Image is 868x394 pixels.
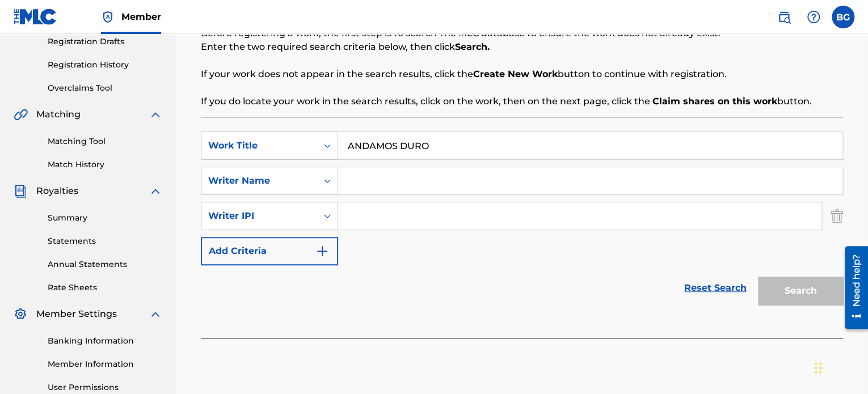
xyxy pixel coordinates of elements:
img: expand [149,307,162,321]
div: Writer Name [208,174,310,188]
p: Enter the two required search criteria below, then click [201,40,843,54]
iframe: Chat Widget [811,340,868,394]
iframe: Resource Center [836,242,868,333]
img: help [807,10,820,24]
span: Member [121,10,161,23]
a: Reset Search [679,276,752,300]
a: Member Information [48,358,162,370]
img: expand [149,184,162,198]
div: User Menu [832,6,854,28]
div: Help [802,6,825,28]
strong: Create New Work [473,69,558,79]
p: If your work does not appear in the search results, click the button to continue with registration. [201,67,843,81]
div: Widget de chat [811,340,868,394]
img: MLC Logo [14,9,57,25]
img: 9d2ae6d4665cec9f34b9.svg [315,244,329,258]
img: Delete Criterion [831,202,843,230]
a: Match History [48,159,162,171]
a: Public Search [773,6,795,28]
a: Matching Tool [48,135,162,147]
button: Add Criteria [201,237,338,265]
form: Search Form [201,132,843,311]
div: Arrastrar [815,351,821,385]
strong: Claim shares on this work [652,96,777,107]
img: Member Settings [14,307,27,321]
img: expand [149,108,162,121]
img: Royalties [14,184,27,198]
a: Statements [48,235,162,247]
a: Summary [48,212,162,224]
a: Banking Information [48,335,162,347]
a: Overclaims Tool [48,82,162,94]
span: Member Settings [36,307,117,321]
span: Matching [36,108,81,121]
img: search [777,10,791,24]
img: Matching [14,108,28,121]
a: Rate Sheets [48,282,162,294]
a: Annual Statements [48,259,162,270]
a: Registration Drafts [48,36,162,48]
div: Writer IPI [208,209,310,223]
div: Work Title [208,139,310,152]
span: Royalties [36,184,78,198]
a: User Permissions [48,382,162,393]
p: If you do locate your work in the search results, click on the work, then on the next page, click... [201,95,843,108]
strong: Search. [455,41,490,52]
img: Top Rightsholder [101,10,115,24]
a: Registration History [48,59,162,71]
